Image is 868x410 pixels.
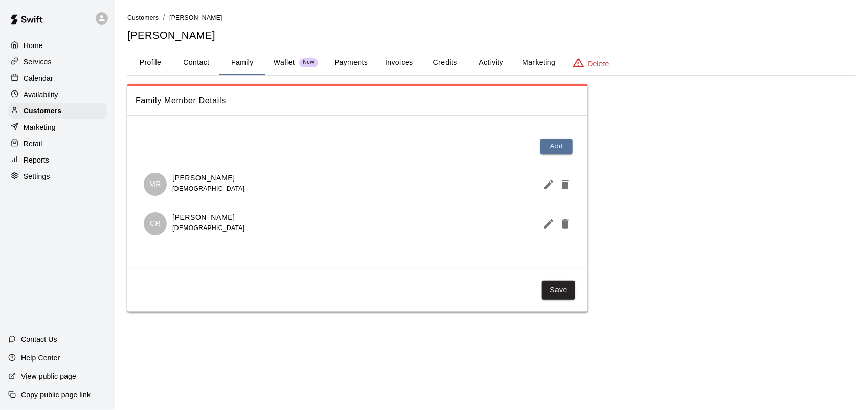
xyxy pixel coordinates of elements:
button: Contact [173,51,219,75]
a: Services [8,54,107,70]
span: New [299,59,318,66]
a: Customers [8,103,107,119]
p: Availability [24,89,58,100]
p: Customers [24,106,61,116]
a: Marketing [8,120,107,135]
span: [DEMOGRAPHIC_DATA] [172,185,244,192]
button: Save [542,281,575,300]
p: CR [150,218,161,229]
span: Family Member Details [136,94,580,107]
p: Wallet [274,57,295,68]
p: Contact Us [21,334,57,345]
h5: [PERSON_NAME] [127,29,856,42]
p: View public page [21,371,76,381]
div: Casen Robinette [144,212,167,235]
a: Customers [127,13,159,21]
span: Customers [127,14,159,21]
button: Family [219,51,265,75]
p: Help Center [21,353,60,363]
button: Credits [422,51,468,75]
p: [PERSON_NAME] [172,212,244,223]
button: Delete [555,174,571,195]
nav: breadcrumb [127,12,856,24]
p: Marketing [24,122,56,132]
p: Calendar [24,73,53,83]
button: Payments [326,51,376,75]
div: basic tabs example [127,51,856,75]
p: Reports [24,155,49,165]
button: Delete [555,214,571,234]
button: Activity [468,51,514,75]
p: Settings [24,171,50,181]
p: Home [24,40,43,51]
button: Add [540,139,573,154]
button: Invoices [376,51,422,75]
a: Settings [8,169,107,184]
p: Retail [24,139,42,149]
a: Retail [8,136,107,151]
p: Copy public page link [21,390,91,400]
a: Home [8,38,107,53]
p: [PERSON_NAME] [172,173,244,184]
p: Services [24,57,52,67]
a: Calendar [8,71,107,86]
p: MR [149,179,161,190]
li: / [163,12,165,23]
div: Malachi Robinette [144,173,167,196]
p: Delete [588,59,609,69]
button: Edit Member [539,174,555,195]
button: Profile [127,51,173,75]
span: [PERSON_NAME] [169,14,222,21]
button: Marketing [514,51,564,75]
span: [DEMOGRAPHIC_DATA] [172,224,244,232]
button: Edit Member [539,214,555,234]
a: Reports [8,152,107,168]
a: Availability [8,87,107,102]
